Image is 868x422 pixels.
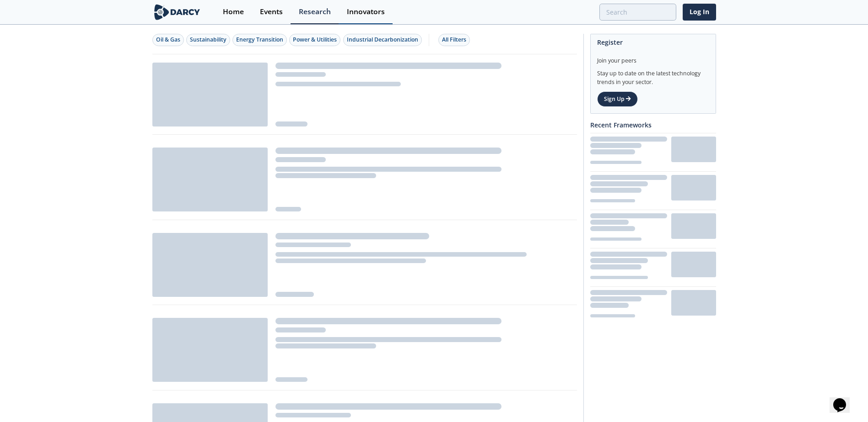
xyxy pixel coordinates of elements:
[683,4,716,21] a: Log In
[347,8,385,16] div: Innovators
[289,34,340,46] button: Power & Utilities
[597,34,709,50] div: Register
[236,36,283,44] div: Energy Transition
[830,385,859,413] iframe: chat widget
[343,34,422,46] button: Industrial Decarbonization
[223,8,244,16] div: Home
[152,34,184,46] button: Oil & Gas
[190,36,226,44] div: Sustainability
[597,50,709,65] div: Join your peers
[299,8,331,16] div: Research
[442,36,466,44] div: All Filters
[260,8,283,16] div: Events
[156,36,180,44] div: Oil & Gas
[597,91,638,107] a: Sign Up
[597,65,709,86] div: Stay up to date on the latest technology trends in your sector.
[152,4,202,20] img: logo-wide.svg
[347,36,418,44] div: Industrial Decarbonization
[438,34,470,46] button: All Filters
[599,4,676,21] input: Advanced Search
[590,117,716,133] div: Recent Frameworks
[293,36,337,44] div: Power & Utilities
[232,34,287,46] button: Energy Transition
[186,34,230,46] button: Sustainability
